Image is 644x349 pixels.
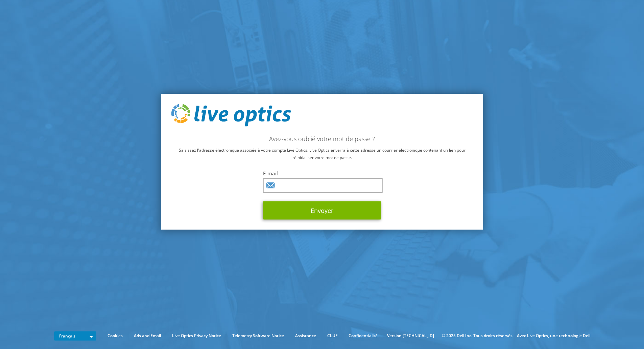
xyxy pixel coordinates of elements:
[384,332,437,340] li: Version [TECHNICAL_ID]
[102,332,128,340] a: Cookies
[129,332,166,340] a: Ads and Email
[517,332,590,340] li: Avec Live Optics, une technologie Dell
[171,104,291,127] img: live_optics_svg.svg
[290,332,321,340] a: Assistance
[171,146,473,161] p: Saisissez l'adresse électronique associée à votre compte Live Optics. Live Optics enverra à cette...
[322,332,342,340] a: CLUF
[167,332,226,340] a: Live Optics Privacy Notice
[263,201,381,219] button: Envoyer
[227,332,289,340] a: Telemetry Software Notice
[171,135,473,142] h2: Avez-vous oublié votre mot de passe ?
[263,170,381,176] label: E-mail
[438,332,516,340] li: © 2025 Dell Inc. Tous droits réservés
[343,332,383,340] a: Confidentialité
